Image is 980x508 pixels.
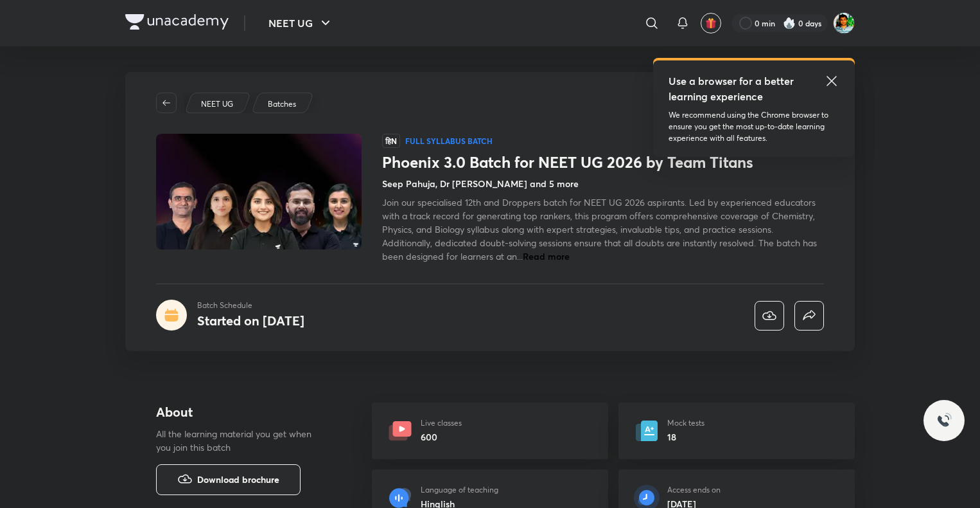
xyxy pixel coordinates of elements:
span: Join our specialised 12th and Droppers batch for NEET UG 2026 aspirants. Led by experienced educa... [382,196,817,262]
img: Thumbnail [154,132,363,251]
h4: Seep Pahuja, Dr [PERSON_NAME] and 5 more [382,177,579,190]
p: We recommend using the Chrome browser to ensure you get the most up-to-date learning experience w... [669,109,839,144]
h5: Use a browser for a better learning experience [669,73,796,104]
a: Company Logo [125,14,229,33]
span: Read more [523,250,570,262]
h6: 18 [667,430,704,444]
img: Mehul Ghosh [833,12,855,34]
button: Download brochure [156,464,301,495]
p: Language of teaching [421,484,498,496]
a: Batches [266,98,299,110]
span: हिN [382,134,400,148]
img: avatar [705,17,717,29]
img: Company Logo [125,14,229,30]
p: Access ends on [667,484,721,496]
p: NEET UG [201,98,233,110]
span: Download brochure [197,473,279,487]
p: Full Syllabus Batch [405,136,493,146]
img: streak [783,17,796,30]
h1: Phoenix 3.0 Batch for NEET UG 2026 by Team Titans [382,153,824,172]
p: Batches [268,98,296,110]
button: NEET UG [261,10,341,36]
a: NEET UG [199,98,236,110]
p: Live classes [421,417,462,429]
img: ttu [936,413,952,428]
p: All the learning material you get when you join this batch [156,427,322,454]
h6: 600 [421,430,462,444]
p: Batch Schedule [197,300,304,311]
button: avatar [701,13,721,33]
h4: About [156,403,331,422]
h4: Started on [DATE] [197,312,304,329]
p: Mock tests [667,417,704,429]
